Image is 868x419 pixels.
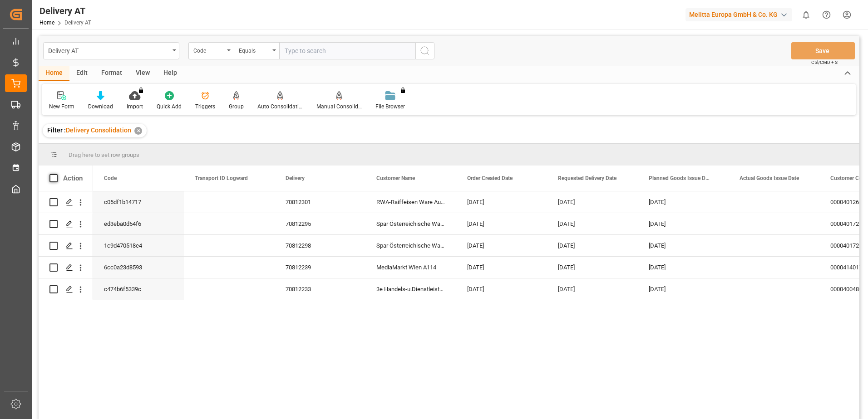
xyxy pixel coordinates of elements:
div: Auto Consolidation [257,102,303,111]
div: Action [63,174,83,182]
div: [DATE] [547,191,638,213]
button: open menu [234,42,279,59]
div: 70812298 [275,235,365,256]
div: 6cc0a23d8593 [93,257,184,278]
div: 1c9d470518e4 [93,235,184,256]
div: [DATE] [638,235,729,256]
div: [DATE] [456,257,547,278]
div: [DATE] [638,191,729,213]
div: RWA-Raiffeisen Ware Austria [365,191,456,213]
div: New Form [49,102,74,111]
button: Melitta Europa GmbH & Co. KG [686,6,796,23]
div: [DATE] [547,278,638,300]
div: 70812295 [275,213,365,234]
div: Quick Add [157,102,182,111]
span: Actual Goods Issue Date [740,175,799,181]
span: Drag here to set row groups [69,151,139,158]
div: MediaMarkt Wien A114 [365,257,456,278]
span: Order Created Date [467,175,513,181]
div: [DATE] [547,257,638,278]
span: Ctrl/CMD + S [811,59,838,66]
a: Home [39,19,54,26]
button: Save [791,42,855,59]
span: Delivery [286,175,305,181]
div: ed3eba0d54f6 [93,213,184,234]
div: ✕ [134,127,142,135]
div: Help [157,66,184,81]
div: Melitta Europa GmbH & Co. KG [686,8,792,21]
div: Manual Consolidation [316,102,362,111]
span: Customer Name [376,175,415,181]
div: [DATE] [456,235,547,256]
button: search button [415,42,434,59]
button: show 0 new notifications [796,5,816,25]
div: Triggers [195,102,215,111]
div: [DATE] [638,213,729,234]
div: Delivery AT [48,44,169,56]
div: Download [88,102,113,111]
div: Spar Österreichische Waren- [365,235,456,256]
div: Spar Österreichische Waren- [365,213,456,234]
span: Transport ID Logward [195,175,248,181]
div: 3e Handels-u.DienstleistungsAG [365,278,456,300]
div: Press SPACE to select this row. [39,191,93,213]
div: c05df1b14717 [93,191,184,213]
div: Press SPACE to select this row. [39,213,93,235]
button: open menu [43,42,179,59]
div: [DATE] [456,191,547,213]
span: Requested Delivery Date [558,175,616,181]
div: Equals [239,44,270,55]
div: [DATE] [638,257,729,278]
div: Press SPACE to select this row. [39,235,93,257]
span: Planned Goods Issue Date [649,175,710,181]
div: Press SPACE to select this row. [39,257,93,278]
span: Delivery Consolidation [66,127,131,134]
input: Type to search [279,42,415,59]
div: c474b6f5339c [93,278,184,300]
button: Help Center [816,5,837,25]
div: View [129,66,157,81]
div: 70812239 [275,257,365,278]
span: Customer Code [830,175,868,181]
div: Press SPACE to select this row. [39,278,93,300]
div: Code [193,44,224,55]
div: 70812301 [275,191,365,213]
div: Group [229,102,244,111]
div: [DATE] [547,235,638,256]
span: Code [104,175,117,181]
div: [DATE] [638,278,729,300]
div: Delivery AT [39,4,91,18]
button: open menu [188,42,234,59]
div: 70812233 [275,278,365,300]
div: [DATE] [456,278,547,300]
div: Home [39,66,69,81]
span: Filter : [47,127,66,134]
div: Edit [69,66,94,81]
div: [DATE] [456,213,547,234]
div: [DATE] [547,213,638,234]
div: Format [94,66,129,81]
